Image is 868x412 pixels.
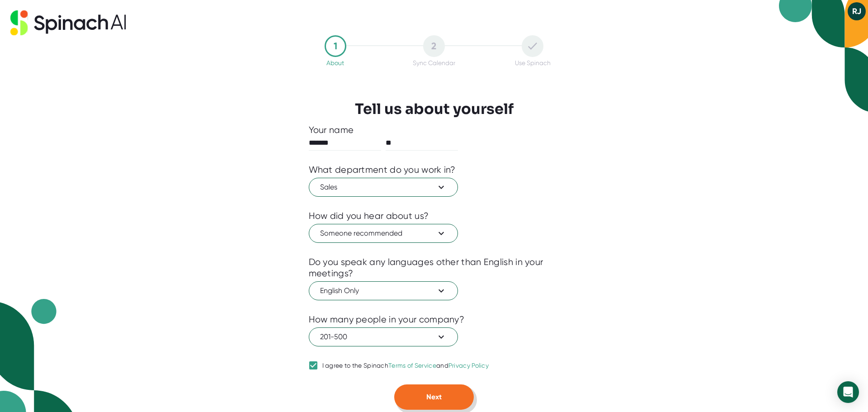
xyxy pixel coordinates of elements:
[309,164,456,175] div: What department do you work in?
[320,182,447,193] span: Sales
[413,59,455,66] div: Sync Calendar
[320,228,447,239] span: Someone recommended
[848,2,866,20] button: RJ
[423,35,445,57] div: 2
[309,224,458,243] button: Someone recommended
[515,59,551,66] div: Use Spinach
[388,362,436,369] a: Terms of Service
[448,362,489,369] a: Privacy Policy
[322,362,489,370] div: I agree to the Spinach and
[355,100,514,118] h3: Tell us about yourself
[309,178,458,197] button: Sales
[309,314,465,325] div: How many people in your company?
[426,393,442,401] span: Next
[394,384,474,410] button: Next
[326,59,344,66] div: About
[309,281,458,300] button: English Only
[309,124,560,136] div: Your name
[309,256,560,279] div: Do you speak any languages other than English in your meetings?
[320,285,447,296] span: English Only
[320,331,447,342] span: 201-500
[837,381,859,403] div: Open Intercom Messenger
[325,35,346,57] div: 1
[309,327,458,346] button: 201-500
[309,210,429,222] div: How did you hear about us?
